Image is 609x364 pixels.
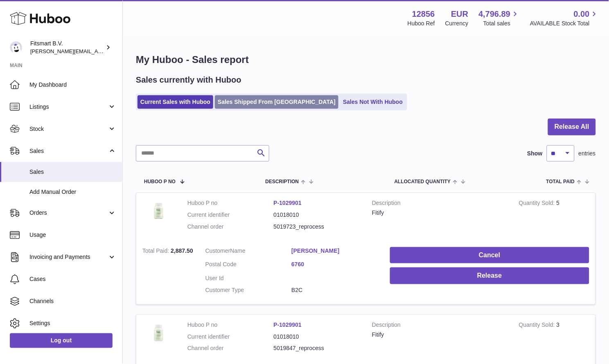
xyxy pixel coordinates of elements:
span: Description [265,179,299,184]
span: Stock [29,125,108,133]
span: Sales [29,147,108,155]
span: Total paid [546,179,575,184]
strong: Total Paid [142,247,171,256]
dt: Current identifier [187,211,274,219]
td: 5 [513,193,595,241]
dt: Current identifier [187,333,274,341]
span: Customer [205,247,230,254]
div: Fitsmart B.V. [30,40,104,55]
div: Currency [445,20,469,27]
label: Show [528,150,543,157]
td: 3 [513,315,595,363]
span: Cases [29,275,116,283]
span: Listings [29,103,108,111]
span: [PERSON_NAME][EMAIL_ADDRESS][DOMAIN_NAME] [30,48,164,54]
a: P-1029901 [274,321,302,328]
a: Current Sales with Huboo [138,95,213,109]
a: 0.00 AVAILABLE Stock Total [530,9,599,27]
a: 4,796.89 Total sales [479,9,520,27]
span: Usage [29,231,116,239]
span: Huboo P no [144,179,176,184]
dt: Name [205,247,292,257]
a: [PERSON_NAME] [291,247,378,255]
h1: My Huboo - Sales report [136,53,596,66]
button: Release [390,267,589,284]
span: Channels [29,297,116,305]
strong: Description [372,321,507,331]
dt: User Id [205,274,292,282]
img: 128561739542540.png [142,321,175,344]
a: Log out [10,333,113,348]
dt: Channel order [187,223,274,231]
span: Settings [29,319,116,327]
span: Sales [29,168,116,176]
span: 0.00 [574,9,590,20]
dt: Huboo P no [187,321,274,329]
span: 4,796.89 [479,9,511,20]
span: Total sales [483,20,520,27]
span: AVAILABLE Stock Total [530,20,599,27]
dd: B2C [291,286,378,294]
span: ALLOCATED Quantity [395,179,451,184]
dd: 01018010 [274,333,360,341]
div: Huboo Ref [408,20,435,27]
a: P-1029901 [274,200,302,206]
span: Add Manual Order [29,188,116,196]
dd: 5019723_reprocess [274,223,360,231]
button: Release All [548,119,596,135]
span: My Dashboard [29,81,116,89]
span: 2,887.50 [171,247,193,254]
span: entries [579,150,596,157]
img: jonathan@leaderoo.com [10,41,22,54]
dt: Customer Type [205,286,292,294]
strong: Quantity Sold [519,321,557,330]
a: Sales Shipped From [GEOGRAPHIC_DATA] [215,95,338,109]
dd: 5019847_reprocess [274,345,360,353]
dd: 01018010 [274,211,360,219]
dt: Channel order [187,345,274,353]
dt: Huboo P no [187,199,274,207]
img: 128561739542540.png [142,199,175,222]
strong: EUR [451,9,468,20]
dt: Postal Code [205,261,292,270]
button: Cancel [390,247,589,264]
a: Sales Not With Huboo [340,95,406,109]
strong: Quantity Sold [519,200,557,208]
strong: 12856 [412,9,435,20]
a: 6760 [291,261,378,268]
strong: Description [372,199,507,209]
div: Fitify [372,209,507,217]
h2: Sales currently with Huboo [136,74,241,85]
div: Fitify [372,331,507,339]
span: Orders [29,209,108,217]
span: Invoicing and Payments [29,253,108,261]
